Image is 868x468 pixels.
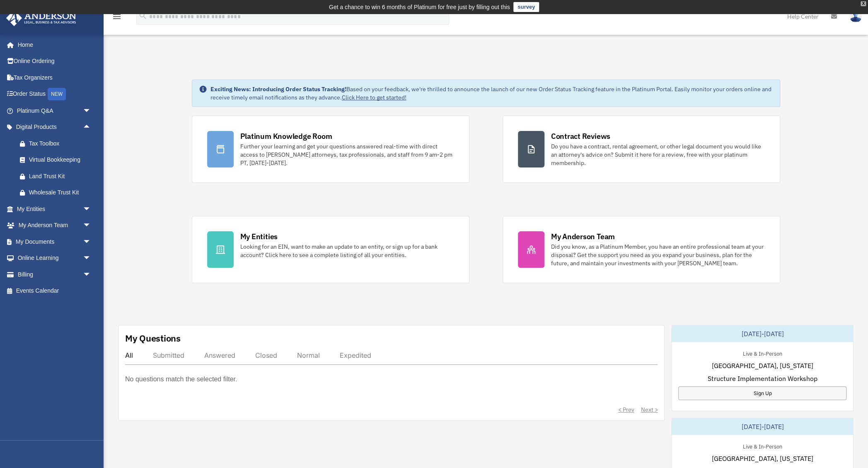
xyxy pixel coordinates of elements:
div: All [125,351,133,359]
div: Submitted [153,351,184,359]
a: Platinum Knowledge Room Further your learning and get your questions answered real-time with dire... [192,116,469,183]
a: Click Here to get started! [342,94,406,101]
span: [GEOGRAPHIC_DATA], [US_STATE] [712,453,813,463]
a: survey [513,2,539,12]
div: Platinum Knowledge Room [240,131,332,141]
span: arrow_drop_down [83,217,99,234]
div: My Questions [125,332,181,344]
a: My Documentsarrow_drop_down [6,233,104,250]
i: menu [112,12,122,22]
div: Virtual Bookkeeping [29,155,93,165]
span: arrow_drop_up [83,119,99,136]
a: Events Calendar [6,283,104,299]
div: Get a chance to win 6 months of Platinum for free just by filling out this [329,2,510,12]
a: Tax Toolbox [12,135,104,152]
a: My Anderson Team Did you know, as a Platinum Member, you have an entire professional team at your... [503,216,780,283]
a: Online Ordering [6,53,104,70]
p: No questions match the selected filter. [125,373,237,385]
a: Land Trust Kit [12,168,104,184]
div: Live & In-Person [736,441,789,450]
div: My Entities [240,231,278,242]
a: Online Learningarrow_drop_down [6,250,104,267]
div: My Anderson Team [551,231,615,242]
div: [DATE]-[DATE] [672,418,853,435]
div: Normal [297,351,320,359]
div: [DATE]-[DATE] [672,325,853,342]
a: Billingarrow_drop_down [6,266,104,283]
span: [GEOGRAPHIC_DATA], [US_STATE] [712,361,813,371]
div: Tax Toolbox [29,138,93,149]
div: close [861,1,866,6]
div: Based on your feedback, we're thrilled to announce the launch of our new Order Status Tracking fe... [210,85,773,102]
div: Did you know, as a Platinum Member, you have an entire professional team at your disposal? Get th... [551,242,765,267]
span: arrow_drop_down [83,201,99,218]
div: Do you have a contract, rental agreement, or other legal document you would like an attorney's ad... [551,142,765,167]
span: arrow_drop_down [83,250,99,267]
a: Home [6,36,99,53]
strong: Exciting News: Introducing Order Status Tracking! [210,85,346,93]
a: Wholesale Trust Kit [12,184,104,201]
div: Live & In-Person [736,349,789,357]
a: menu [112,15,122,22]
a: Virtual Bookkeeping [12,152,104,168]
div: NEW [48,88,66,100]
a: Contract Reviews Do you have a contract, rental agreement, or other legal document you would like... [503,116,780,183]
div: Wholesale Trust Kit [29,187,93,198]
a: My Anderson Teamarrow_drop_down [6,217,104,234]
img: Anderson Advisors Platinum Portal [4,10,79,26]
a: Platinum Q&Aarrow_drop_down [6,102,104,119]
img: User Pic [849,10,862,22]
div: Land Trust Kit [29,171,93,182]
div: Expedited [340,351,371,359]
i: search [138,11,147,20]
a: Order StatusNEW [6,86,104,103]
a: My Entities Looking for an EIN, want to make an update to an entity, or sign up for a bank accoun... [192,216,469,283]
a: Sign Up [678,386,846,400]
a: Digital Productsarrow_drop_up [6,119,104,136]
span: arrow_drop_down [83,266,99,283]
div: Looking for an EIN, want to make an update to an entity, or sign up for a bank account? Click her... [240,242,454,259]
span: Structure Implementation Workshop [708,373,817,383]
div: Further your learning and get your questions answered real-time with direct access to [PERSON_NAM... [240,142,454,167]
div: Closed [255,351,277,359]
span: arrow_drop_down [83,233,99,250]
a: My Entitiesarrow_drop_down [6,201,104,217]
span: arrow_drop_down [83,102,99,119]
div: Contract Reviews [551,131,610,141]
a: Tax Organizers [6,69,104,86]
div: Answered [204,351,235,359]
